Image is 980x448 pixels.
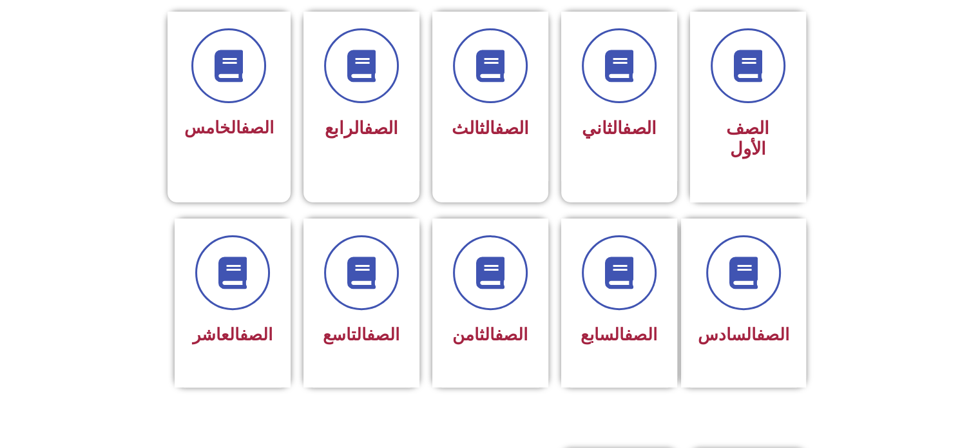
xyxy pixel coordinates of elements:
a: الصف [622,118,657,139]
span: الثالث [452,118,529,139]
span: السادس [698,325,789,344]
span: التاسع [323,325,399,344]
a: الصف [367,325,399,344]
a: الصف [240,325,273,344]
a: الصف [241,118,274,137]
a: الصف [364,118,398,139]
span: السابع [581,325,657,344]
span: العاشر [193,325,273,344]
a: الصف [624,325,657,344]
a: الصف [495,118,529,139]
span: الثاني [582,118,657,139]
a: الصف [756,325,789,344]
a: الصف [495,325,528,344]
span: الرابع [325,118,398,139]
span: الصف الأول [726,118,769,159]
span: الثامن [452,325,528,344]
span: الخامس [184,118,274,137]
